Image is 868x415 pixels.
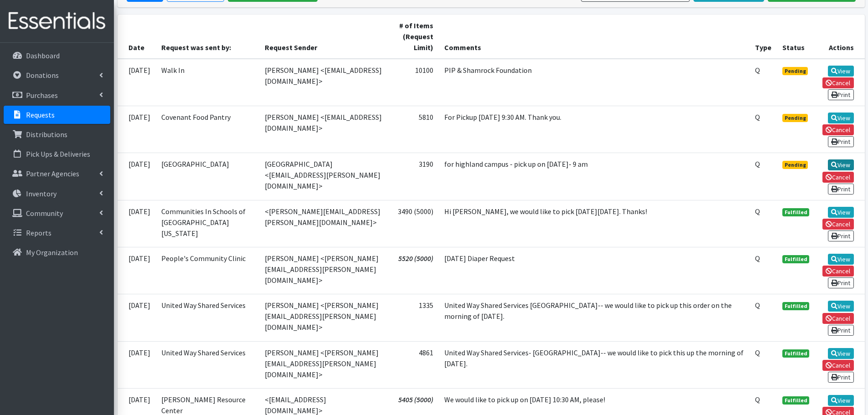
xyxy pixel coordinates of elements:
p: Reports [26,228,51,237]
span: Fulfilled [782,255,810,263]
a: Print [828,136,854,147]
abbr: Quantity [755,113,760,122]
th: Date [118,15,156,59]
a: Print [828,325,854,336]
p: Pick Ups & Deliveries [26,149,90,159]
abbr: Quantity [755,395,760,404]
p: My Organization [26,248,78,257]
td: [DATE] Diaper Request [439,247,750,294]
a: View [828,254,854,265]
a: Pick Ups & Deliveries [4,145,110,163]
td: PIP & Shamrock Foundation [439,59,750,106]
p: Donations [26,71,59,80]
td: 1335 [390,294,439,341]
td: 5520 (5000) [390,247,439,294]
p: Inventory [26,189,56,198]
a: Cancel [822,360,854,371]
p: Requests [26,110,55,119]
td: <[PERSON_NAME][EMAIL_ADDRESS][PERSON_NAME][DOMAIN_NAME]> [259,200,389,247]
td: [PERSON_NAME] <[EMAIL_ADDRESS][DOMAIN_NAME]> [259,59,389,106]
td: People's Community Clinic [156,247,260,294]
p: Partner Agencies [26,169,79,178]
td: [DATE] [118,106,156,153]
a: My Organization [4,243,110,261]
p: Community [26,209,63,218]
a: View [828,113,854,123]
span: Pending [782,114,808,122]
a: Partner Agencies [4,164,110,183]
td: [DATE] [118,341,156,388]
td: [DATE] [118,294,156,341]
a: Print [828,277,854,288]
a: Donations [4,66,110,84]
a: Cancel [822,172,854,183]
a: View [828,395,854,406]
td: [DATE] [118,247,156,294]
td: United Way Shared Services [GEOGRAPHIC_DATA]-- we would like to pick up this order on the morning... [439,294,750,341]
th: Request was sent by: [156,15,260,59]
td: 3490 (5000) [390,200,439,247]
td: United Way Shared Services [156,294,260,341]
td: For Pickup [DATE] 9:30 AM. Thank you. [439,106,750,153]
td: 10100 [390,59,439,106]
abbr: Quantity [755,66,760,75]
td: Walk In [156,59,260,106]
a: View [828,301,854,312]
th: Type [750,15,777,59]
td: [PERSON_NAME] <[PERSON_NAME][EMAIL_ADDRESS][PERSON_NAME][DOMAIN_NAME]> [259,247,389,294]
span: Pending [782,161,808,169]
a: Reports [4,224,110,242]
td: [PERSON_NAME] <[PERSON_NAME][EMAIL_ADDRESS][PERSON_NAME][DOMAIN_NAME]> [259,294,389,341]
td: Communities In Schools of [GEOGRAPHIC_DATA][US_STATE] [156,200,260,247]
a: View [828,207,854,218]
p: Dashboard [26,51,60,60]
abbr: Quantity [755,207,760,216]
p: Purchases [26,91,58,100]
th: Request Sender [259,15,389,59]
abbr: Quantity [755,348,760,357]
abbr: Quantity [755,254,760,263]
a: Cancel [822,313,854,324]
th: Comments [439,15,750,59]
td: [GEOGRAPHIC_DATA] <[EMAIL_ADDRESS][PERSON_NAME][DOMAIN_NAME]> [259,153,389,200]
p: Distributions [26,130,67,139]
th: Actions [815,15,864,59]
td: [DATE] [118,153,156,200]
a: Requests [4,106,110,124]
span: Fulfilled [782,208,810,216]
a: View [828,66,854,77]
a: Cancel [822,124,854,135]
td: [DATE] [118,200,156,247]
a: Cancel [822,266,854,277]
a: View [828,159,854,170]
span: Fulfilled [782,396,810,405]
td: Covenant Food Pantry [156,106,260,153]
td: United Way Shared Services [156,341,260,388]
th: Status [777,15,815,59]
a: Community [4,204,110,222]
a: Distributions [4,125,110,143]
span: Fulfilled [782,349,810,358]
td: Hi [PERSON_NAME], we would like to pick [DATE][DATE]. Thanks! [439,200,750,247]
a: Print [828,372,854,383]
a: Dashboard [4,46,110,65]
td: 4861 [390,341,439,388]
td: United Way Shared Services- [GEOGRAPHIC_DATA]-- we would like to pick this up the morning of [DATE]. [439,341,750,388]
a: Inventory [4,184,110,203]
a: Purchases [4,86,110,104]
td: 5810 [390,106,439,153]
a: Cancel [822,77,854,88]
a: Print [828,231,854,241]
span: Pending [782,67,808,75]
span: Fulfilled [782,302,810,310]
td: [PERSON_NAME] <[PERSON_NAME][EMAIL_ADDRESS][PERSON_NAME][DOMAIN_NAME]> [259,341,389,388]
td: [GEOGRAPHIC_DATA] [156,153,260,200]
a: Print [828,89,854,100]
td: 3190 [390,153,439,200]
td: for highland campus - pick up on [DATE]- 9 am [439,153,750,200]
th: # of Items (Request Limit) [390,15,439,59]
td: [PERSON_NAME] <[EMAIL_ADDRESS][DOMAIN_NAME]> [259,106,389,153]
abbr: Quantity [755,159,760,169]
a: Print [828,184,854,195]
a: View [828,348,854,359]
